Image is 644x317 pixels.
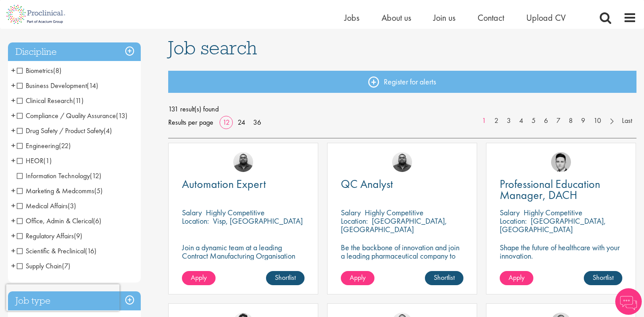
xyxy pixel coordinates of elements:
[266,271,305,285] a: Shortlist
[478,12,504,23] a: Contact
[433,12,455,23] a: Join us
[104,126,112,135] span: (4)
[341,176,393,191] span: QC Analyst
[182,243,305,285] p: Join a dynamic team at a leading Contract Manufacturing Organisation (CMO) and contribute to grou...
[344,12,359,23] a: Jobs
[220,118,233,127] a: 12
[17,186,94,195] span: Marketing & Medcomms
[17,246,96,256] span: Scientific & Preclinical
[17,96,73,105] span: Clinical Research
[17,111,127,120] span: Compliance / Quality Assurance
[17,126,112,135] span: Drug Safety / Product Safety
[17,231,74,241] span: Regulatory Affairs
[182,216,209,226] span: Location:
[341,243,463,277] p: Be the backbone of innovation and join a leading pharmaceutical company to help keep life-changin...
[17,156,43,165] span: HEOR
[527,116,540,126] a: 5
[11,64,15,77] span: +
[500,179,622,201] a: Professional Education Manager, DACH
[341,271,374,285] a: Apply
[17,246,85,256] span: Scientific & Preclinical
[168,36,257,60] span: Job search
[43,156,52,165] span: (1)
[182,176,266,191] span: Automation Expert
[59,141,71,150] span: (22)
[526,12,566,23] a: Upload CV
[11,124,15,137] span: +
[11,79,15,92] span: +
[17,141,71,150] span: Engineering
[233,152,253,172] a: Ashley Bennett
[73,96,84,105] span: (11)
[11,184,15,197] span: +
[11,109,15,122] span: +
[11,139,15,152] span: +
[17,201,76,210] span: Medical Affairs
[502,116,515,126] a: 3
[17,126,104,135] span: Drug Safety / Product Safety
[500,207,520,218] span: Salary
[87,81,98,90] span: (14)
[116,111,127,120] span: (13)
[90,171,101,180] span: (12)
[17,111,116,120] span: Compliance / Quality Assurance
[17,231,82,241] span: Regulatory Affairs
[515,116,528,126] a: 4
[392,152,412,172] img: Ashley Bennett
[11,214,15,227] span: +
[490,116,503,126] a: 2
[168,103,636,116] span: 131 result(s) found
[168,71,636,93] a: Register for alerts
[382,12,411,23] a: About us
[168,116,213,129] span: Results per page
[68,201,76,210] span: (3)
[551,152,571,172] img: Connor Lynes
[11,199,15,212] span: +
[524,207,582,218] p: Highly Competitive
[350,273,366,282] span: Apply
[500,176,600,202] span: Professional Education Manager, DACH
[500,271,533,285] a: Apply
[341,179,463,190] a: QC Analyst
[584,271,622,285] a: Shortlist
[478,116,490,126] a: 1
[206,207,265,218] p: Highly Competitive
[182,207,202,218] span: Salary
[509,273,524,282] span: Apply
[11,244,15,257] span: +
[17,81,98,90] span: Business Development
[500,216,527,226] span: Location:
[17,171,101,180] span: Information Technology
[11,154,15,167] span: +
[213,216,303,226] p: Visp, [GEOGRAPHIC_DATA]
[17,216,93,225] span: Office, Admin & Clerical
[365,207,424,218] p: Highly Competitive
[617,116,636,126] a: Last
[500,243,622,260] p: Shape the future of healthcare with your innovation.
[85,246,96,256] span: (16)
[17,171,90,180] span: Information Technology
[425,271,463,285] a: Shortlist
[552,116,565,126] a: 7
[615,288,642,315] img: Chatbot
[6,284,120,311] iframe: reCAPTCHA
[17,216,101,225] span: Office, Admin & Clerical
[8,42,141,61] h3: Discipline
[191,273,207,282] span: Apply
[235,118,248,127] a: 24
[341,216,447,234] p: [GEOGRAPHIC_DATA], [GEOGRAPHIC_DATA]
[589,116,605,126] a: 10
[341,207,361,218] span: Salary
[17,66,53,75] span: Biometrics
[17,81,87,90] span: Business Development
[540,116,552,126] a: 6
[17,66,62,75] span: Biometrics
